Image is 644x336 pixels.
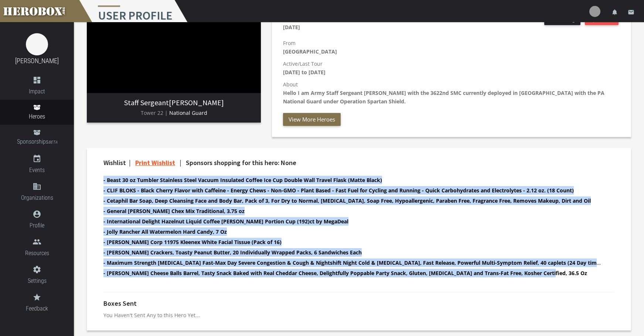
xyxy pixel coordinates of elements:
[103,269,602,277] li: Utz Cheese Balls Barrel, Tasty Snack Baked with Real Cheddar Cheese, Delightfully Poppable Party ...
[48,140,57,145] small: BETA
[283,89,604,105] b: Hello I am Army Staff Sergeant [PERSON_NAME] with the 3622nd SMC currently deployed in [GEOGRAPHI...
[103,258,602,267] li: Maximum Strength Mucinex Fast-Max Day Severe Congestion & Cough & Nightshift Night Cold & Flu, Fa...
[103,270,587,277] b: - [PERSON_NAME] Cheese Balls Barrel, Tasty Snack Baked with Real Cheddar Cheese, Delightfully Pop...
[611,9,618,16] i: notifications
[169,109,207,116] span: National Guard
[103,218,348,225] b: - International Delight Hazelnut Liquid Coffee [PERSON_NAME] Portion Cup (192)ct by MegaDeal
[135,158,175,167] a: Print Wishlist
[93,99,255,107] h3: [PERSON_NAME]
[103,249,362,256] b: - [PERSON_NAME] Crackers, Toasty Peanut Butter, 20 Individually Wrapped Packs, 6 Sandwiches Each
[15,57,59,65] a: [PERSON_NAME]
[283,80,620,106] p: About
[180,158,181,167] span: |
[103,259,642,266] b: - Maximum Strength [MEDICAL_DATA] Fast-Max Day Severe Congestion & Cough & Nightshift Night Cold ...
[283,69,326,76] b: [DATE] to [DATE]
[141,109,168,116] span: Tower 22 |
[103,197,591,204] b: - Cetaphil Bar Soap, Deep Cleansing Face and Body Bar, Pack of 3, For Dry to Normal, [MEDICAL_DAT...
[103,217,602,226] li: International Delight Hazelnut Liquid Coffee Creamer Portion Cup (192)ct by MegaDeal
[103,239,282,246] b: - [PERSON_NAME] Corp 11975 Kleenex White Facial Tissue (Pack of 16)
[103,207,602,215] li: General Mills Chex Mix Traditional, 3.75 oz
[283,39,620,56] p: From
[283,48,337,55] b: [GEOGRAPHIC_DATA]
[103,159,602,167] h4: Wishlist
[103,227,602,236] li: Jolly Rancher All Watermelon Hard Candy, 7 Oz
[186,158,296,167] span: Sponsors shopping for this hero: None
[589,6,600,17] img: user-image
[103,238,602,246] li: Kimberly-clark Corp 11975 Kleenex White Facial Tissue (Pack of 16)
[103,176,382,184] b: - Beast 30 oz Tumbler Stainless Steel Vacuum Insulated Coffee Ice Cup Double Wall Travel Flask (M...
[124,98,169,107] span: Staff Sergeant
[283,113,341,126] button: View More Heroes
[103,196,602,205] li: Cetaphil Bar Soap, Deep Cleansing Face and Body Bar, Pack of 3, For Dry to Normal, Sensitive Skin...
[103,186,602,195] li: CLIF BLOKS - Black Cherry Flavor with Caffeine - Energy Chews - Non-GMO - Plant Based - Fast Fuel...
[103,187,574,194] b: - CLIF BLOKS - Black Cherry Flavor with Caffeine - Energy Chews - Non-GMO - Plant Based - Fast Fu...
[283,59,620,76] p: Active/Last Tour
[628,9,634,16] i: email
[283,24,300,31] b: [DATE]
[103,176,602,184] li: Beast 30 oz Tumbler Stainless Steel Vacuum Insulated Coffee Ice Cup Double Wall Travel Flask (Mat...
[103,228,227,235] b: - Jolly Rancher All Watermelon Hard Candy, 7 Oz
[26,33,48,55] img: image
[283,14,321,31] p: Joined Herobox
[103,248,602,257] li: Lance Sandwich Crackers, Toasty Peanut Butter, 20 Individually Wrapped Packs, 6 Sandwiches Each
[129,158,131,167] span: |
[103,208,245,215] b: - General [PERSON_NAME] Chex Mix Traditional, 3.75 oz
[103,311,614,319] p: You Haven't Sent Any to this Hero Yet...
[103,300,137,307] h4: Boxes Sent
